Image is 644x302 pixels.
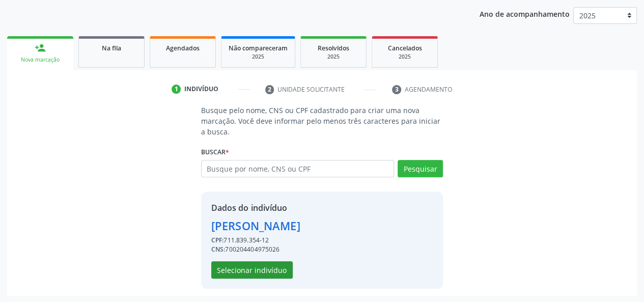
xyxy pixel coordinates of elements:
[211,236,300,245] div: 711.839.354-12
[211,245,300,254] div: 700204404975026
[229,44,288,52] span: Não compareceram
[229,53,288,61] div: 2025
[480,7,570,20] p: Ano de acompanhamento
[211,245,226,254] span: CNS:
[398,160,443,177] button: Pesquisar
[14,56,66,64] div: Nova marcação
[172,85,181,94] div: 1
[166,44,200,52] span: Agendados
[211,261,293,279] button: Selecionar indivíduo
[211,217,300,234] div: [PERSON_NAME]
[35,42,46,53] div: person_add
[211,202,300,214] div: Dados do indivíduo
[201,144,229,160] label: Buscar
[201,160,395,177] input: Busque por nome, CNS ou CPF
[102,44,121,52] span: Na fila
[201,105,443,137] p: Busque pelo nome, CNS ou CPF cadastrado para criar uma nova marcação. Você deve informar pelo men...
[211,236,224,244] span: CPF:
[388,44,422,52] span: Cancelados
[184,85,218,94] div: Indivíduo
[379,53,430,61] div: 2025
[308,53,359,61] div: 2025
[318,44,349,52] span: Resolvidos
